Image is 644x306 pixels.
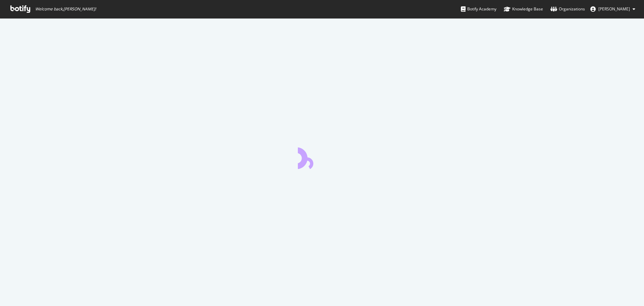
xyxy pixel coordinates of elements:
[585,4,641,14] button: [PERSON_NAME]
[598,6,630,12] span: Matthieu Feru
[35,6,96,12] span: Welcome back, [PERSON_NAME] !
[461,6,496,12] div: Botify Academy
[550,6,585,12] div: Organizations
[504,6,543,12] div: Knowledge Base
[298,145,346,169] div: animation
